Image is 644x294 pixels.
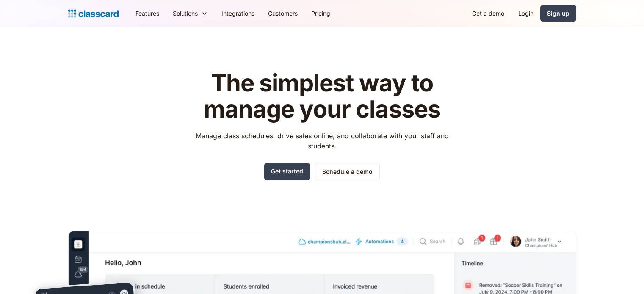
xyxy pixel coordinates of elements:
[188,131,456,151] p: Manage class schedules, drive sales online, and collaborate with your staff and students.
[304,4,337,23] a: Pricing
[465,4,511,23] a: Get a demo
[166,4,215,23] div: Solutions
[68,8,119,19] a: home
[511,4,540,23] a: Login
[315,163,380,180] a: Schedule a demo
[173,9,198,18] div: Solutions
[264,163,310,180] a: Get started
[547,9,569,18] div: Sign up
[215,4,261,23] a: Integrations
[188,70,456,122] h1: The simplest way to manage your classes
[129,4,166,23] a: Features
[261,4,304,23] a: Customers
[540,5,576,22] a: Sign up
